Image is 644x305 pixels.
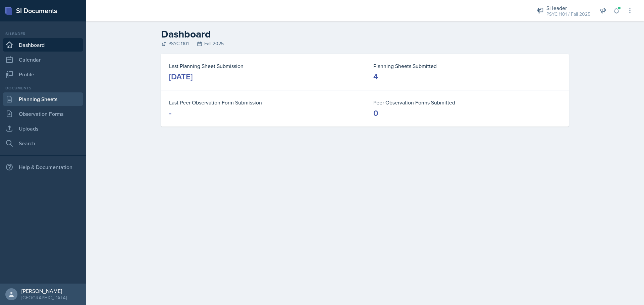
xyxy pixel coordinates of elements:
[3,107,83,121] a: Observation Forms
[3,122,83,135] a: Uploads
[3,38,83,52] a: Dashboard
[546,11,590,18] div: PSYC 1101 / Fall 2025
[169,62,357,70] dt: Last Planning Sheet Submission
[3,137,83,150] a: Search
[3,53,83,66] a: Calendar
[21,288,67,294] div: [PERSON_NAME]
[3,92,83,106] a: Planning Sheets
[161,40,569,47] div: PSYC 1101 Fall 2025
[373,108,378,119] div: 0
[373,62,561,70] dt: Planning Sheets Submitted
[3,68,83,81] a: Profile
[3,85,83,91] div: Documents
[3,160,83,174] div: Help & Documentation
[546,4,590,12] div: Si leader
[169,108,171,119] div: -
[373,71,378,82] div: 4
[169,98,357,106] dt: Last Peer Observation Form Submission
[21,294,67,301] div: [GEOGRAPHIC_DATA]
[161,28,569,40] h2: Dashboard
[373,98,561,106] dt: Peer Observation Forms Submitted
[169,71,193,82] div: [DATE]
[3,31,83,37] div: Si leader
